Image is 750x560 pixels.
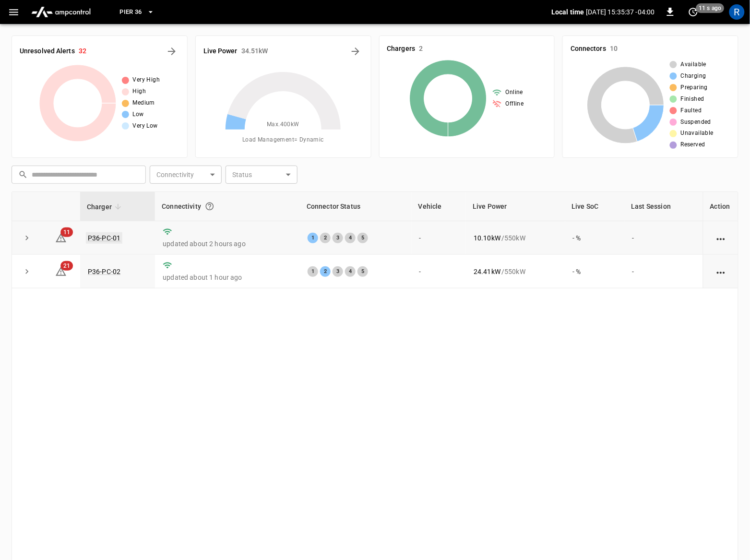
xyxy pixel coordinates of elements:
td: - [412,221,466,255]
span: Offline [506,99,524,109]
div: 5 [357,233,368,243]
img: ampcontrol.io logo [27,3,95,21]
th: Connector Status [300,192,412,221]
p: updated about 2 hours ago [163,239,292,249]
h6: 34.51 kW [241,46,268,57]
td: - [625,221,703,255]
td: - [412,255,466,288]
button: expand row [20,264,34,279]
div: Connectivity [162,198,293,215]
div: profile-icon [729,4,745,20]
div: 4 [345,233,356,243]
button: Pier 36 [116,3,158,22]
span: Reserved [681,140,705,150]
span: Suspended [681,118,712,127]
span: Very High [133,75,160,85]
h6: Live Power [203,46,238,57]
th: Vehicle [412,192,466,221]
span: Medium [133,98,155,108]
div: 5 [357,266,368,277]
span: Charging [681,71,706,81]
div: 2 [320,266,331,277]
span: Unavailable [681,129,714,138]
span: Max. 400 kW [267,120,299,130]
span: Very Low [133,121,158,131]
td: - % [565,255,625,288]
span: Faulted [681,106,702,116]
button: All Alerts [164,44,179,59]
a: 21 [55,267,67,274]
div: 2 [320,233,331,243]
div: 3 [333,266,343,277]
h6: Unresolved Alerts [20,46,75,57]
span: 11 s ago [696,3,725,13]
p: Local time [551,7,584,17]
div: / 550 kW [474,267,557,276]
div: 4 [345,266,356,277]
h6: 10 [610,44,618,54]
th: Last Session [625,192,703,221]
button: expand row [20,231,34,245]
h6: Connectors [571,44,606,54]
span: Charger [87,201,124,213]
h6: 32 [79,46,86,57]
h6: Chargers [387,44,416,54]
a: 11 [55,233,67,241]
th: Action [703,192,738,221]
h6: 2 [419,44,423,54]
td: - % [565,221,625,255]
div: / 550 kW [474,233,557,243]
span: Available [681,60,707,70]
span: Low [133,110,144,119]
span: Preparing [681,83,708,93]
div: 1 [308,266,318,277]
span: High [133,87,146,96]
div: action cell options [715,267,727,276]
p: 24.41 kW [474,267,500,276]
button: Connection between the charger and our software. [201,198,218,215]
button: Energy Overview [348,44,363,59]
th: Live SoC [565,192,625,221]
th: Live Power [466,192,565,221]
span: 11 [60,227,73,237]
span: 21 [60,261,73,271]
p: updated about 1 hour ago [163,273,292,282]
span: Online [506,88,523,97]
div: 1 [308,233,318,243]
p: [DATE] 15:35:37 -04:00 [586,7,655,17]
span: Finished [681,95,704,104]
span: Load Management = Dynamic [242,135,324,145]
a: P36-PC-02 [88,268,120,275]
button: set refresh interval [686,4,701,20]
p: 10.10 kW [474,233,500,243]
div: 3 [333,233,343,243]
a: P36-PC-01 [86,232,122,244]
div: action cell options [715,233,727,243]
td: - [625,255,703,288]
span: Pier 36 [119,7,142,18]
